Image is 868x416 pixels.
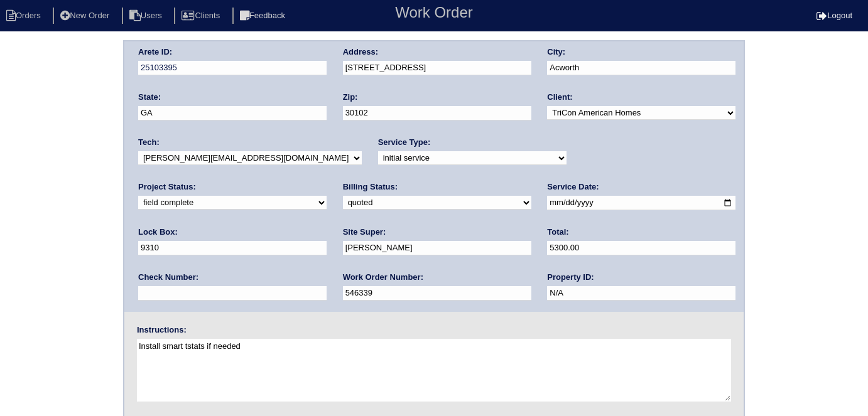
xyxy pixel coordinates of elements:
[138,46,172,58] label: Arete ID:
[137,324,187,336] label: Instructions:
[816,11,852,20] a: Logout
[174,11,230,20] a: Clients
[547,46,565,58] label: City:
[343,181,398,193] label: Billing Status:
[174,8,230,24] li: Clients
[138,181,196,193] label: Project Status:
[343,61,531,75] input: Enter a location
[547,227,568,238] label: Total:
[343,272,423,283] label: Work Order Number:
[343,227,386,238] label: Site Super:
[138,92,161,103] label: State:
[343,92,358,103] label: Zip:
[232,8,295,24] li: Feedback
[138,137,160,148] label: Tech:
[378,137,431,148] label: Service Type:
[138,272,198,283] label: Check Number:
[53,8,119,24] li: New Order
[122,8,172,24] li: Users
[137,339,731,402] textarea: Install smart tstats if needed
[547,181,599,193] label: Service Date:
[547,92,572,103] label: Client:
[53,11,119,20] a: New Order
[343,46,378,58] label: Address:
[547,272,594,283] label: Property ID:
[138,227,178,238] label: Lock Box:
[122,11,172,20] a: Users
